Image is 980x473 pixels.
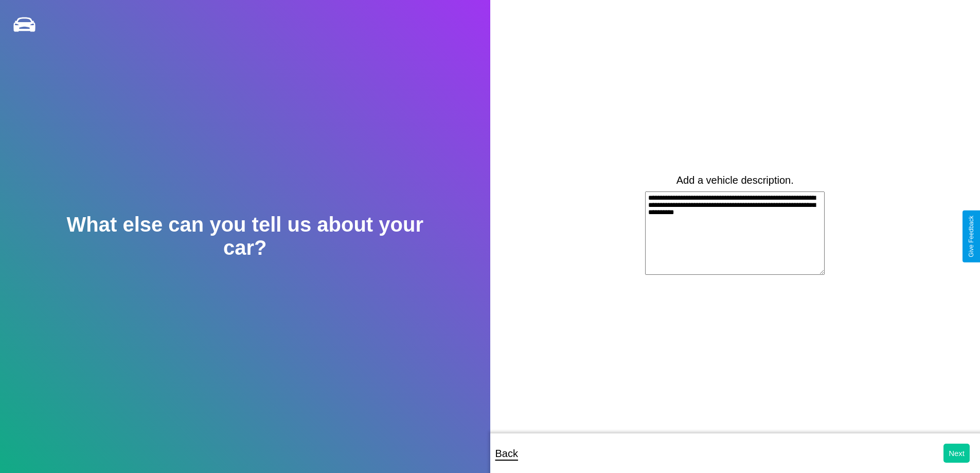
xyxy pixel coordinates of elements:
[495,444,518,463] p: Back
[943,444,970,463] button: Next
[968,216,975,257] div: Give Feedback
[676,174,794,186] label: Add a vehicle description.
[49,213,441,259] h2: What else can you tell us about your car?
